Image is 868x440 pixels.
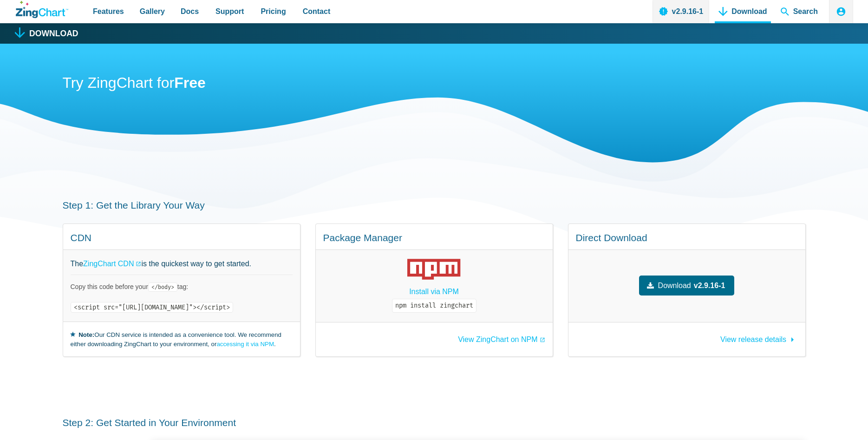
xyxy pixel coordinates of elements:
h3: Step 2: Get Started in Your Environment [63,416,806,429]
span: View release details [720,335,786,343]
span: Support [215,5,244,18]
span: Docs [181,5,199,18]
span: Download [658,279,691,292]
code: </body> [148,282,177,292]
strong: Note: [78,331,94,338]
code: npm install zingchart [392,299,476,313]
code: <script src="[URL][DOMAIN_NAME]"></script> [71,302,233,313]
p: The is the quickest way to get started. [71,257,293,270]
span: Gallery [140,5,165,18]
a: Install via NPM [409,285,459,298]
a: View release details [720,331,797,343]
p: Copy this code before your tag: [71,282,293,291]
a: Downloadv2.9.16-1 [639,276,735,296]
span: Features [93,5,124,18]
span: Pricing [261,5,286,18]
span: Contact [303,5,331,18]
h4: CDN [71,231,293,244]
a: accessing it via NPM [216,341,274,348]
strong: v2.9.16-1 [694,279,725,292]
strong: Free [174,74,206,91]
a: ZingChart Logo. Click to return to the homepage [16,1,68,18]
small: Our CDN service is intended as a convenience tool. We recommend either downloading ZingChart to y... [71,329,293,349]
h2: Try ZingChart for [63,73,806,94]
h1: Download [29,30,78,38]
a: ZingChart CDN [83,257,141,270]
h4: Direct Download [576,231,798,244]
h4: Package Manager [323,231,545,244]
a: View ZingChart on NPM [458,336,545,343]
